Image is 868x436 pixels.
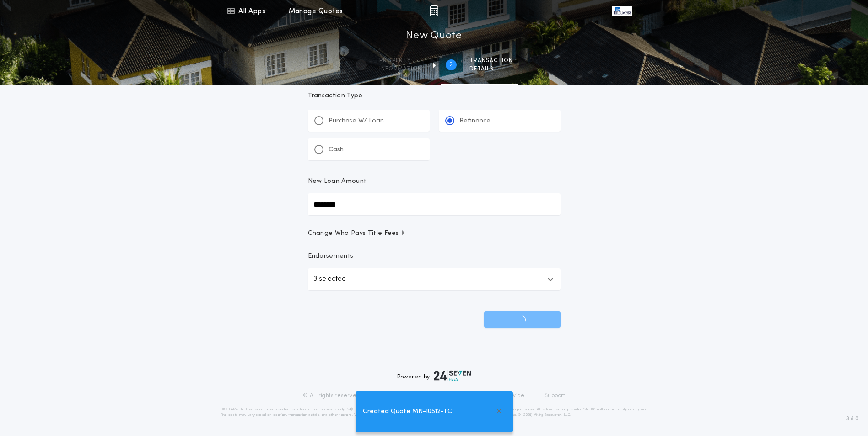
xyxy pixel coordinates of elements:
[308,229,406,238] span: Change Who Pays Title Fees
[308,268,561,290] button: 3 selected
[459,117,491,126] p: Refinance
[379,65,422,73] span: information
[308,177,367,186] p: New Loan Amount
[329,117,384,126] p: Purchase W/ Loan
[308,229,561,238] button: Change Who Pays Title Fees
[469,57,513,64] span: Transaction
[406,29,462,43] h1: New Quote
[434,370,471,381] img: logo
[308,91,561,101] p: Transaction Type
[469,65,513,73] span: details
[308,252,561,261] p: Endorsements
[449,61,453,69] h2: 2
[363,407,452,417] span: Created Quote MN-10512-TC
[329,145,344,154] p: Cash
[313,274,346,285] p: 3 selected
[612,6,631,16] img: vs-icon
[308,193,561,215] input: New Loan Amount
[397,370,471,381] div: Powered by
[430,5,438,16] img: img
[379,57,422,64] span: Property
